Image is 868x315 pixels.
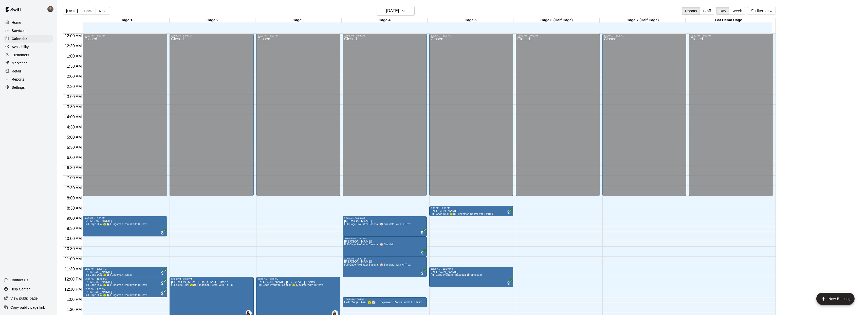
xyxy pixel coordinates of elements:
[256,34,340,196] div: 12:00 AM – 8:00 AM: Closed
[84,37,165,198] div: Closed
[66,95,83,99] span: 3:00 AM
[83,216,167,236] div: 9:00 AM – 10:00 AM: April Litzie-mcnabb
[84,294,147,297] span: Full Cage Dual 🥎⚾ Fungoman Rental with HitTrax
[160,281,165,286] span: All customers have paid
[516,34,600,196] div: 12:00 AM – 8:00 AM: Closed
[4,67,53,75] a: Retail
[171,34,252,37] div: 12:00 AM – 8:00 AM
[66,125,83,129] span: 4:30 AM
[344,257,425,260] div: 11:00 AM – 12:00 PM
[342,18,428,23] div: Cage 4
[4,76,53,83] a: Reports
[12,28,26,33] p: Services
[729,7,745,15] button: Week
[344,298,425,301] div: 1:00 PM – 1:30 PM
[66,115,83,119] span: 4:00 AM
[160,291,165,296] span: All customers have paid
[386,7,399,14] h6: [DATE]
[12,36,27,41] p: Calendar
[343,216,427,236] div: 9:00 AM – 10:00 AM: Joseph O’Connell
[429,267,513,287] div: 11:30 AM – 12:30 PM: Full Cage ProBatter Baseball ⚾ Simulator
[66,196,83,200] span: 8:00 AM
[506,281,511,286] span: All customers have paid
[429,206,513,216] div: 8:30 AM – 9:00 AM: James Nelson
[4,43,53,51] a: Availability
[63,287,83,291] span: 12:30 PM
[12,85,25,90] p: Settings
[63,257,83,261] span: 11:00 AM
[170,34,254,196] div: 12:00 AM – 8:00 AM: Closed
[700,7,714,15] button: Staff
[66,206,83,210] span: 8:30 AM
[4,19,53,26] div: Home
[513,18,599,23] div: Cage 6 (Half Cage)
[716,7,729,15] button: Day
[344,37,425,198] div: Closed
[429,34,513,196] div: 12:00 AM – 8:00 AM: Closed
[344,263,411,266] span: Full Cage ProBatter Baseball ⚾ Simulator with HItTrax
[420,230,425,235] span: All customers have paid
[377,6,415,16] button: [DATE]
[689,34,773,196] div: 12:00 AM – 8:00 AM: Closed
[4,84,53,91] a: Settings
[690,34,771,37] div: 12:00 AM – 8:00 AM
[10,305,45,310] p: Copy public page link
[160,271,165,276] span: All customers have paid
[83,287,167,297] div: 12:30 PM – 1:00 PM: Kevin Hord
[258,34,339,37] div: 12:00 AM – 8:00 AM
[66,155,83,160] span: 6:00 AM
[66,186,83,190] span: 7:30 AM
[690,37,771,198] div: Closed
[420,250,425,255] span: All customers have paid
[66,216,83,220] span: 9:00 AM
[170,18,255,23] div: Cage 2
[66,54,83,58] span: 1:00 AM
[344,237,425,240] div: 10:00 AM – 11:00 AM
[604,34,685,37] div: 12:00 AM – 8:00 AM
[747,7,775,15] button: Filter View
[84,278,165,280] div: 12:00 PM – 12:30 PM
[66,105,83,109] span: 3:30 AM
[66,145,83,150] span: 5:30 AM
[344,217,425,219] div: 9:00 AM – 10:00 AM
[171,37,252,198] div: Closed
[343,257,427,277] div: 11:00 AM – 12:00 PM: Amber Bending
[12,61,28,66] p: Marketing
[84,34,165,37] div: 12:00 AM – 8:00 AM
[12,20,21,25] p: Home
[65,297,83,302] span: 1:00 PM
[343,34,427,196] div: 12:00 AM – 8:00 AM: Closed
[81,7,96,15] button: Back
[66,176,83,180] span: 7:00 AM
[4,27,53,34] a: Services
[686,18,771,23] div: Bat Demo Cage
[604,37,685,198] div: Closed
[83,277,167,287] div: 12:00 PM – 12:30 PM: Kevin Hord
[66,74,83,79] span: 2:00 AM
[344,223,411,226] span: Full Cage ProBatter Baseball ⚾ Simulator with HItTrax
[47,6,53,12] img: Presley Jantzi
[431,207,512,209] div: 8:30 AM – 9:00 AM
[344,243,395,246] span: Full Cage ProBatter Baseball ⚾ Simulator
[431,268,512,270] div: 11:30 AM – 12:30 PM
[258,37,339,198] div: Closed
[4,59,53,67] a: Marketing
[4,51,53,59] a: Customers
[344,34,425,37] div: 12:00 AM – 8:00 AM
[428,18,513,23] div: Cage 5
[84,223,147,226] span: Full Cage Dual 🥎⚾ Fungoman Rental with HitTrax
[517,37,598,198] div: Closed
[66,165,83,170] span: 6:30 AM
[84,217,165,219] div: 9:00 AM – 10:00 AM
[12,52,29,58] p: Customers
[63,236,83,241] span: 10:00 AM
[84,273,132,276] span: Full Cage Dual 🥎⚾ FungoMan Rental
[12,44,29,49] p: Availability
[600,18,686,23] div: Cage 7 (Half Cage)
[10,277,28,283] p: Contact Us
